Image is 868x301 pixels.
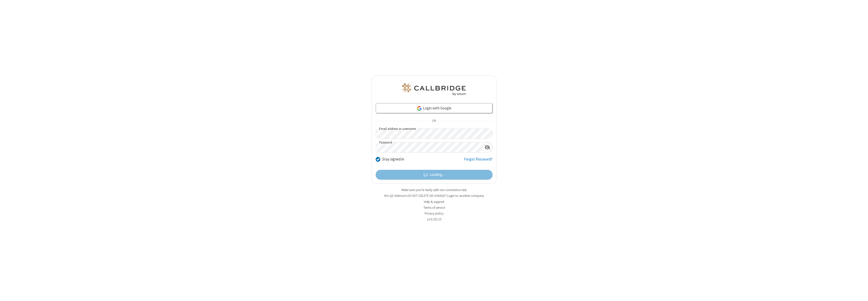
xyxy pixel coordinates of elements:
[423,205,445,210] a: Terms of service
[376,143,482,152] input: Password
[482,143,492,152] div: Show password
[376,103,493,113] a: Login with Google
[417,106,422,111] img: google-icon.png
[376,170,493,180] button: Loading...
[372,217,497,222] li: v2.6.352.10
[382,156,404,162] label: Stay signed in
[372,193,497,198] li: Not QA Selenium DO NOT DELETE OR CHANGE?
[430,118,438,125] span: OR
[401,188,467,192] a: Make sure you're ready with our connection test
[464,156,493,166] a: Forgot Password?
[424,200,444,204] a: Help & support
[447,193,484,198] button: Login to another company
[376,129,493,138] input: Email address or username
[429,172,444,178] span: Loading...
[425,211,444,216] a: Privacy policy
[401,83,467,96] img: QA Selenium DO NOT DELETE OR CHANGE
